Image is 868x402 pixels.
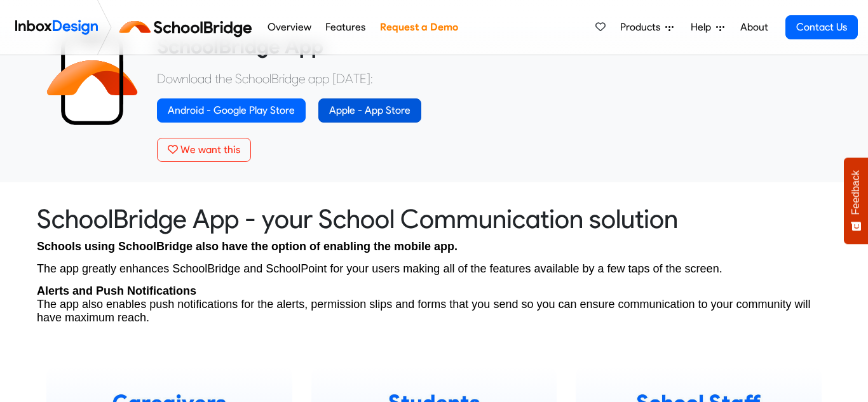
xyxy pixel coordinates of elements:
a: Overview [264,15,315,40]
a: Request a Demo [376,15,461,40]
a: Features [322,15,369,40]
img: schoolbridge logo [117,12,260,43]
heading: SchoolBridge App - your School Communication solution [37,203,831,235]
a: About [736,15,771,40]
span: Schools using SchoolBridge also have the option of enabling the mobile app. [37,240,458,253]
p: Download the SchoolBridge app [DATE]: [157,69,822,88]
span: Help [691,20,716,35]
span: Feedback [850,170,862,215]
a: Apple - App Store [318,98,421,123]
span: The app greatly enhances SchoolBridge and SchoolPoint for your users making all of the features a... [37,262,722,275]
button: We want this [157,138,251,162]
a: Android - Google Play Store [157,98,306,123]
button: Feedback - Show survey [844,157,868,244]
span: We want this [180,144,240,156]
strong: Alerts and Push Notifications [37,285,196,297]
a: Help [686,15,729,40]
img: 2022_01_13_icon_sb_app.svg [46,34,138,125]
a: Contact Us [785,15,858,39]
span: The app also enables push notifications for the alerts, permission slips and forms that you send ... [37,298,811,324]
span: Products [620,20,665,35]
a: Products [615,15,679,40]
